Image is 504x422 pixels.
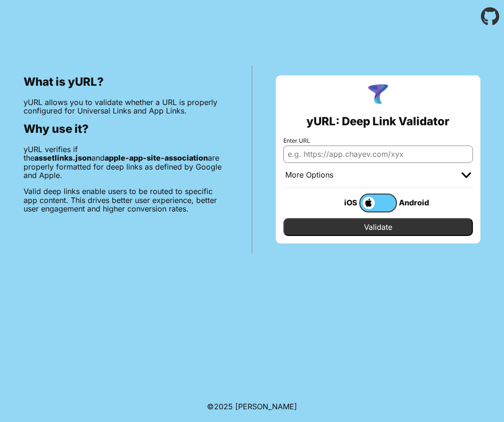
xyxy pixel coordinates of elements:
[397,196,435,209] div: Android
[366,83,390,107] img: yURL Logo
[34,153,91,162] b: assetlinks.json
[306,115,449,128] h2: yURL: Deep Link Validator
[285,170,333,180] div: More Options
[214,402,233,411] span: 2025
[283,146,473,162] input: e.g. https://app.chayev.com/xyx
[462,172,471,178] img: chevron
[207,391,297,422] footer: ©
[24,145,228,180] p: yURL verifies if the and are properly formatted for deep links as defined by Google and Apple.
[105,153,208,162] b: apple-app-site-association
[24,187,228,213] p: Valid deep links enable users to be routed to specific app content. This drives better user exper...
[235,402,297,411] a: Michael Ibragimchayev's Personal Site
[24,98,228,115] p: yURL allows you to validate whether a URL is properly configured for Universal Links and App Links.
[283,138,473,144] label: Enter URL
[24,75,228,89] h2: What is yURL?
[24,122,228,136] h2: Why use it?
[283,218,473,236] input: Validate
[322,196,359,209] div: iOS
